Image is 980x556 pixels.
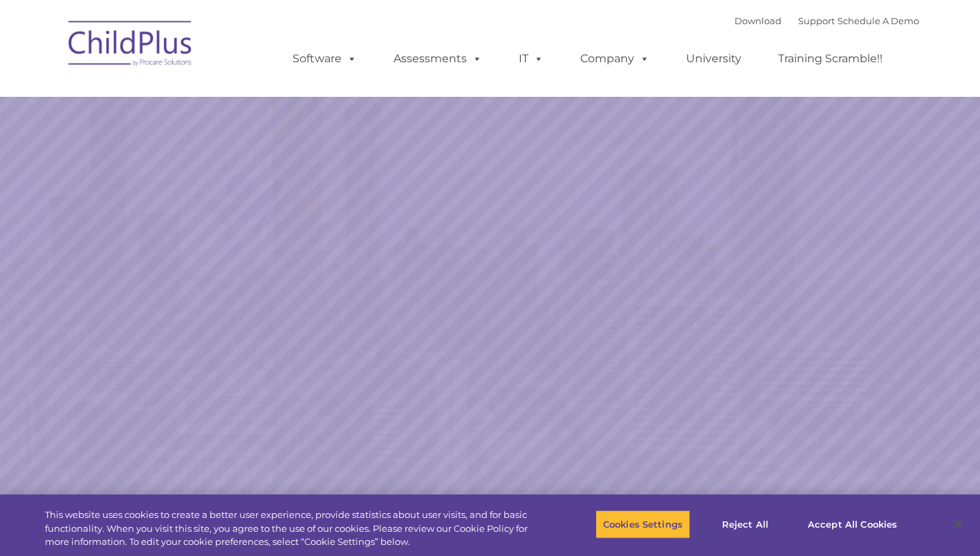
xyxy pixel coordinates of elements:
button: Cookies Settings [595,510,690,539]
a: Download [734,15,782,26]
div: This website uses cookies to create a better user experience, provide statistics about user visit... [45,508,539,549]
button: Accept All Cookies [800,510,905,539]
a: University [672,45,755,73]
button: Reject All [702,510,788,539]
a: Software [279,45,371,73]
a: Company [566,45,663,73]
a: Learn More [666,292,830,335]
a: Assessments [380,45,496,73]
img: ChildPlus by Procare Solutions [62,11,200,80]
a: Support [798,15,835,26]
button: Close [943,509,973,539]
a: Training Scramble!! [764,45,896,73]
a: Schedule A Demo [838,15,919,26]
a: IT [505,45,557,73]
font: | [734,15,919,26]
